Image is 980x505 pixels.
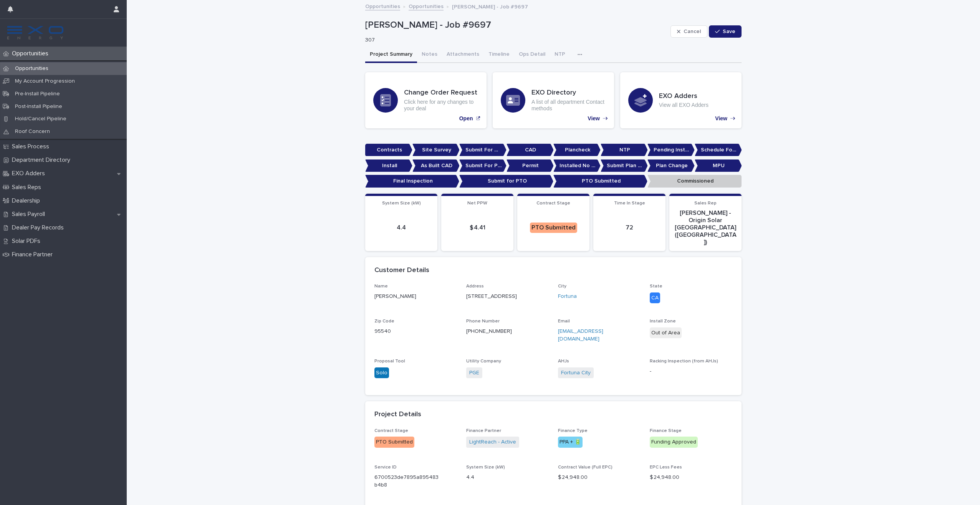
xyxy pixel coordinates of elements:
span: Finance Type [558,429,588,433]
span: Time In Stage [614,201,645,206]
p: View [715,115,727,122]
h2: Project Details [374,410,421,419]
div: Solo [374,367,389,379]
p: 4.4 [466,473,549,482]
p: $ 24,948.00 [558,473,641,482]
div: Funding Approved [650,437,698,448]
p: Opportunities [9,65,55,72]
p: Install [365,159,412,172]
p: MPU [695,159,742,172]
p: Solar PDFs [9,238,46,245]
p: View all EXO Adders [659,102,709,108]
span: Save [723,29,735,34]
p: Plan Change [647,159,695,172]
span: Finance Stage [650,429,682,433]
p: Plancheck [553,144,601,156]
p: 95540 [374,327,457,336]
p: Hold/Cancel Pipeline [9,116,73,122]
button: NTP [550,47,570,63]
div: PTO Submitted [530,223,577,233]
div: PTO Submitted [374,437,414,448]
a: View [493,72,614,128]
h2: Customer Details [374,266,429,275]
p: PTO Submitted [553,175,647,188]
a: Opportunities [365,2,400,10]
p: Finance Partner [9,251,59,258]
p: A list of all department Contact methods [531,99,606,112]
a: Fortuna City [561,369,591,377]
p: $ 4.41 [446,224,509,231]
a: Fortuna [558,292,577,301]
p: Schedule For Install [695,144,742,156]
span: Service ID [374,465,397,470]
span: EPC Less Fees [650,465,682,470]
p: Roof Concern [9,128,56,135]
p: Permit [507,159,554,172]
span: System Size (kW) [382,201,421,206]
span: City [558,284,566,289]
span: Name [374,284,388,289]
p: $ 24,948.00 [650,473,732,482]
p: Final Inspection [365,175,459,188]
a: PGE [469,369,479,377]
p: Dealership [9,197,46,204]
span: Utility Company [466,359,501,364]
span: Zip Code [374,319,394,324]
div: PPA + 🔋 [558,437,583,448]
span: State [650,284,662,289]
span: Contract Stage [536,201,570,206]
p: Click here for any changes to your deal [404,99,478,112]
a: View [620,72,742,128]
span: Sales Rep [694,201,717,206]
a: LightReach - Active [469,438,516,446]
p: 307 [365,37,664,43]
button: Cancel [670,25,707,38]
span: Cancel [684,29,701,34]
p: Sales Process [9,143,55,150]
img: FKS5r6ZBThi8E5hshIGi [6,25,65,40]
p: [PERSON_NAME] - Job #9697 [452,2,528,10]
p: NTP [601,144,648,156]
p: CAD [507,144,554,156]
p: View [588,115,600,122]
a: Opportunities [409,2,444,10]
div: Out of Area [650,327,682,339]
p: Submit Plan Change [601,159,648,172]
button: Notes [417,47,442,63]
p: Submit For CAD [459,144,507,156]
span: Install Zone [650,319,676,324]
p: Sales Reps [9,184,47,191]
p: [PERSON_NAME] - Origin Solar [GEOGRAPHIC_DATA] ([GEOGRAPHIC_DATA]) [674,209,737,246]
a: [EMAIL_ADDRESS][DOMAIN_NAME] [558,329,603,342]
h3: EXO Adders [659,92,709,101]
p: [PERSON_NAME] [374,292,457,301]
a: [PHONE_NUMBER] [466,329,512,334]
span: Address [466,284,484,289]
button: Attachments [442,47,484,63]
p: EXO Adders [9,170,51,177]
p: 72 [598,224,661,231]
p: Installed No Permit [553,159,601,172]
span: Email [558,319,570,324]
span: Contract Value (Full EPC) [558,465,612,470]
p: As Built CAD [412,159,460,172]
p: My Account Progression [9,78,81,85]
h3: EXO Directory [531,89,606,97]
p: Opportunities [9,50,55,57]
p: Pending Install Task [647,144,695,156]
button: Project Summary [365,47,417,63]
span: Phone Number [466,319,500,324]
span: AHJs [558,359,569,364]
p: Submit for PTO [459,175,553,188]
span: Net PPW [467,201,487,206]
p: - [650,367,732,375]
p: [STREET_ADDRESS] [466,292,517,301]
p: Dealer Pay Records [9,224,70,231]
a: Open [365,72,487,128]
button: Timeline [484,47,514,63]
p: 4.4 [370,224,433,231]
div: CA [650,292,660,304]
p: Pre-Install Pipeline [9,91,66,97]
button: Save [709,25,742,38]
button: Ops Detail [514,47,550,63]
